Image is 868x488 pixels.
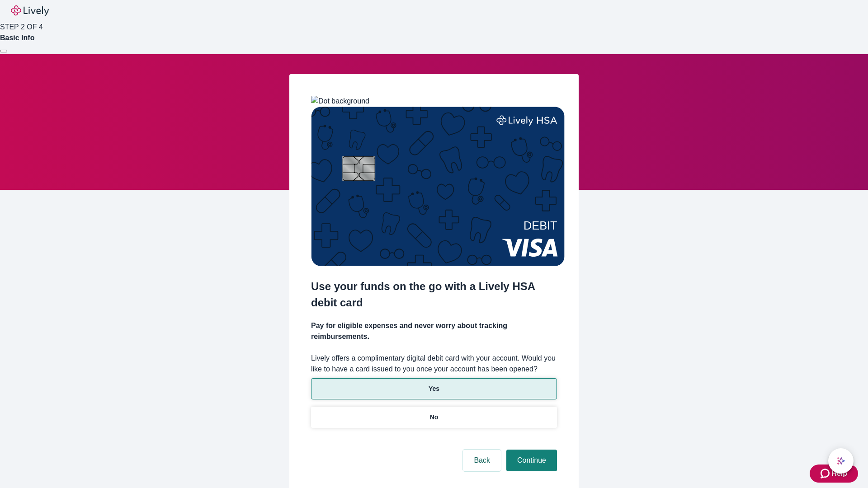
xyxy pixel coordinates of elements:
[821,468,831,479] svg: Zendesk support icon
[311,278,557,311] h2: Use your funds on the go with a Lively HSA debit card
[311,407,557,428] button: No
[506,450,557,471] button: Continue
[828,448,854,474] button: chat
[311,107,565,266] img: Debit card
[311,378,557,399] button: Yes
[311,96,369,107] img: Dot background
[810,465,858,483] button: Zendesk support iconHelp
[463,450,501,471] button: Back
[836,456,845,465] svg: Lively AI Assistant
[311,353,557,375] label: Lively offers a complimentary digital debit card with your account. Would you like to have a card...
[11,5,49,16] img: Lively
[429,384,439,394] p: Yes
[831,468,847,479] span: Help
[311,320,557,342] h4: Pay for eligible expenses and never worry about tracking reimbursements.
[430,413,439,422] p: No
